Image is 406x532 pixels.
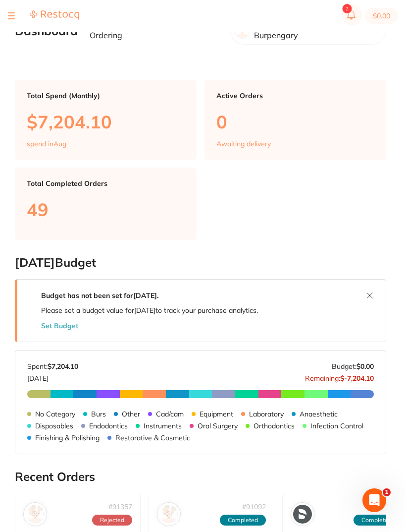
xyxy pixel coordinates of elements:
p: Equipment [200,410,233,418]
iframe: Intercom live chat [362,488,386,512]
p: [DATE] [27,370,78,382]
h2: Dashboard [15,24,78,38]
p: Awaiting delivery [216,140,271,148]
p: Spent: [27,362,78,370]
p: Beyond Dental Care - Burpengary [254,22,378,40]
p: Oral Surgery [198,422,238,430]
p: Remaining: [305,370,374,382]
strong: Budget has not been set for [DATE] . [41,291,158,300]
p: No Category [35,410,75,418]
p: Cad/cam [156,410,184,418]
button: $0.00 [365,8,398,24]
p: spend in Aug [27,140,66,148]
img: Adam Dental [159,505,178,524]
a: Total Spend (Monthly)$7,204.10spend inAug [15,80,197,160]
p: # 91092 [242,503,266,511]
span: 1 [383,488,391,496]
strong: $-7,204.10 [340,374,374,383]
img: Restocq Logo [30,10,79,20]
p: Budget: [332,362,374,370]
p: Infection Control [310,422,363,430]
p: Anaesthetic [300,410,338,418]
strong: $7,204.10 [48,362,78,371]
p: Burs [91,410,106,418]
p: Disposables [35,422,73,430]
p: Welcome back, Burpengary Ordering [90,22,222,40]
p: Restorative & Cosmetic [115,434,190,442]
strong: $0.00 [356,362,374,371]
p: Please set a budget value for [DATE] to track your purchase analytics. [41,306,258,314]
a: Total Completed Orders49 [15,168,197,239]
p: 49 [27,199,185,220]
p: Total Spend (Monthly) [27,92,185,100]
p: $7,204.10 [27,112,185,132]
p: Active Orders [216,92,374,100]
p: Other [122,410,140,418]
p: Endodontics [89,422,128,430]
p: Instruments [144,422,182,430]
p: Orthodontics [254,422,295,430]
a: Restocq Logo [30,10,79,22]
a: Active Orders0Awaiting delivery [204,80,386,160]
p: Total Completed Orders [27,179,185,187]
p: Laboratory [249,410,284,418]
span: Completed [220,515,266,526]
button: Set Budget [41,322,78,330]
span: Rejected [92,515,132,526]
span: Completed [354,515,400,526]
p: Finishing & Polishing [35,434,100,442]
h2: Recent Orders [15,470,386,484]
img: Dentsply Sirona [293,505,312,524]
p: 0 [216,112,374,132]
h2: [DATE] Budget [15,256,386,270]
p: # 91357 [108,503,132,511]
img: Adam Dental [26,505,45,524]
